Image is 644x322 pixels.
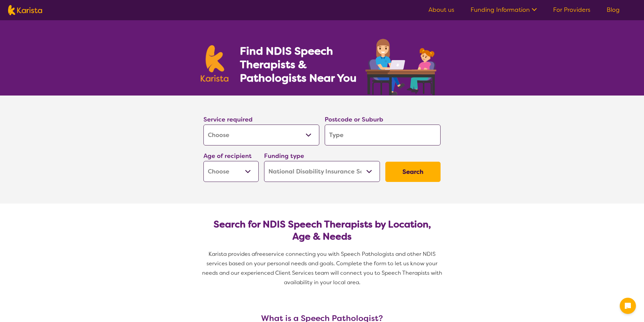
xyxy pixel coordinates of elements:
span: service connecting you with Speech Pathologists and other NDIS services based on your personal ne... [202,250,444,286]
a: Funding Information [471,6,537,14]
label: Funding type [264,152,304,160]
input: Type [325,125,441,145]
h2: Search for NDIS Speech Therapists by Location, Age & Needs [209,218,435,243]
button: Search [385,162,441,182]
span: Karista provides a [208,250,255,258]
a: For Providers [553,6,590,14]
h1: Find NDIS Speech Therapists & Pathologists Near You [240,44,364,85]
img: speech-therapy [360,36,443,96]
label: Service required [203,115,253,124]
img: Karista logo [8,5,42,15]
span: free [255,250,266,258]
a: About us [428,6,454,14]
img: Karista logo [201,45,228,82]
label: Age of recipient [203,152,252,160]
label: Postcode or Suburb [325,115,383,124]
a: Blog [607,6,620,14]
